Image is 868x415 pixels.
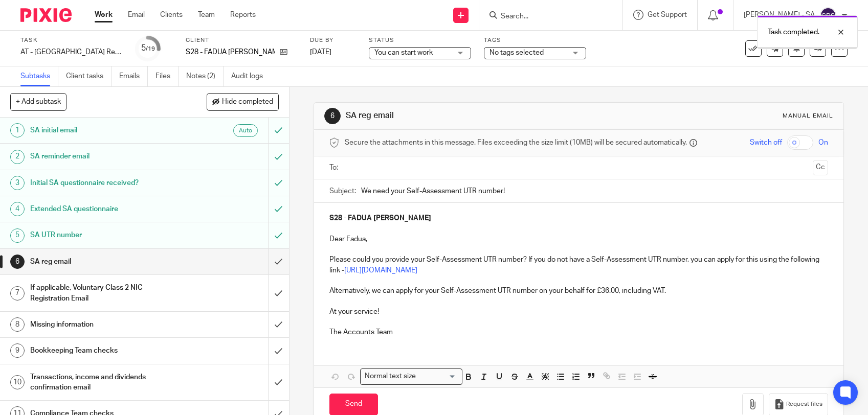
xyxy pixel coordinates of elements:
[10,176,25,190] div: 3
[230,10,256,20] a: Reports
[20,66,58,86] a: Subtasks
[222,98,273,106] span: Hide completed
[10,150,25,164] div: 2
[329,286,828,296] p: Alternatively, we can apply for your Self-Assessment UTR number on your behalf for £36.00, includ...
[119,66,148,86] a: Emails
[30,317,182,332] h1: Missing information
[233,124,258,137] div: Auto
[329,234,828,244] p: Dear Fadua,
[345,137,687,148] span: Secure the attachments in this message. Files exceeding the size limit (10MB) will be secured aut...
[128,10,145,20] a: Email
[768,27,819,37] p: Task completed.
[95,10,113,20] a: Work
[10,93,66,110] button: + Add subtask
[198,10,215,20] a: Team
[30,280,182,306] h1: If applicable, Voluntary Class 2 NIC Registration Email
[10,286,25,301] div: 7
[20,8,72,22] img: Pixie
[20,47,123,57] div: AT - [GEOGRAPHIC_DATA] Return - PE [DATE]
[10,255,25,269] div: 6
[155,66,179,86] a: Files
[30,149,182,164] h1: SA reminder email
[207,93,279,110] button: Hide completed
[329,307,828,317] p: At your service!
[786,400,822,408] span: Request files
[10,202,25,216] div: 4
[20,47,123,57] div: AT - SA Return - PE 05-04-2025
[30,343,182,358] h1: Bookkeeping Team checks
[10,123,25,137] div: 1
[20,36,123,44] label: Task
[783,112,833,120] div: Manual email
[374,49,433,56] span: You can start work
[329,186,356,196] label: Subject:
[369,36,471,44] label: Status
[186,66,224,86] a: Notes (2)
[310,36,356,44] label: Due by
[489,49,544,56] span: No tags selected
[30,254,182,269] h1: SA reg email
[329,215,431,222] strong: S28 - FADUA [PERSON_NAME]
[66,66,112,86] a: Client tasks
[30,123,182,138] h1: SA initial email
[141,42,155,54] div: 5
[10,375,25,389] div: 10
[813,160,828,175] button: Cc
[30,227,182,243] h1: SA UTR number
[30,370,182,396] h1: Transactions, income and dividends confirmation email
[146,46,155,52] small: /19
[30,175,182,191] h1: Initial SA questionnaire received?
[750,137,782,148] span: Switch off
[360,368,462,384] div: Search for option
[419,371,456,382] input: Search for option
[186,47,275,57] p: S28 - FADUA [PERSON_NAME]
[329,255,828,275] p: Please could you provide your Self-Assessment UTR number? If you do not have a Self-Assessment UT...
[329,163,341,173] label: To:
[10,228,25,243] div: 5
[10,343,25,358] div: 9
[820,7,836,24] img: svg%3E
[186,36,297,44] label: Client
[10,317,25,332] div: 8
[310,49,331,56] span: [DATE]
[346,110,600,121] h1: SA reg email
[30,201,182,217] h1: Extended SA questionnaire
[344,267,417,274] a: [URL][DOMAIN_NAME]
[818,137,828,148] span: On
[363,371,418,382] span: Normal text size
[329,327,828,337] p: The Accounts Team
[231,66,271,86] a: Audit logs
[160,10,183,20] a: Clients
[324,108,341,124] div: 6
